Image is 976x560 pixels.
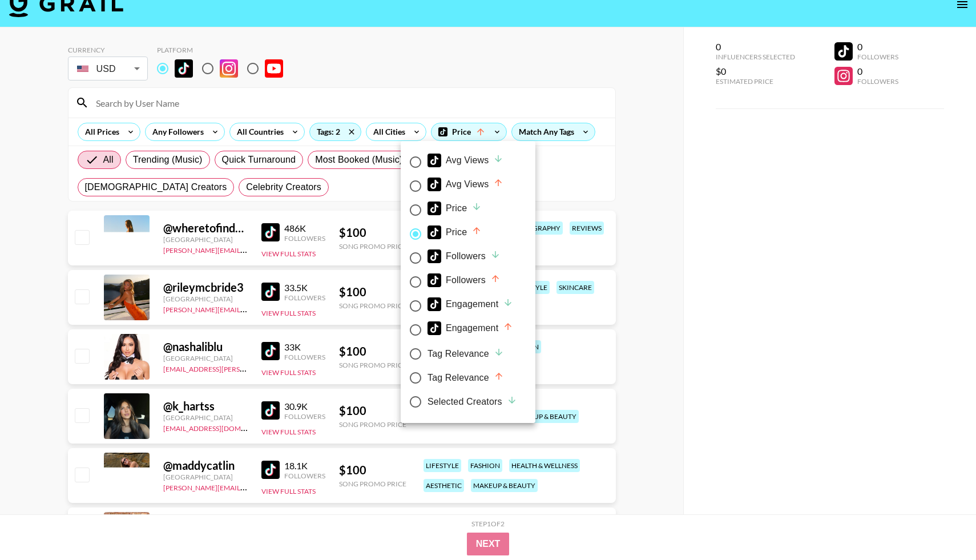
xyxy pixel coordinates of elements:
[427,371,504,385] div: Tag Relevance
[427,395,517,409] div: Selected Creators
[427,178,503,191] div: Avg Views
[427,225,482,239] div: Price
[427,297,513,311] div: Engagement
[427,273,501,287] div: Followers
[427,202,482,215] div: Price
[427,154,503,167] div: Avg Views
[919,503,962,546] iframe: Drift Widget Chat Controller
[427,321,513,335] div: Engagement
[427,249,501,263] div: Followers
[427,347,504,361] div: Tag Relevance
